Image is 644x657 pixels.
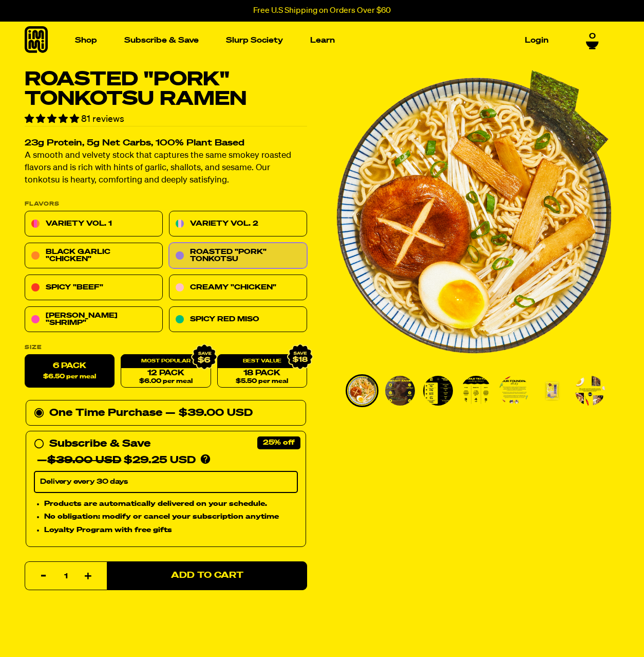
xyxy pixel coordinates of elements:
li: Go to slide 2 [384,374,416,407]
span: $6.00 per meal [139,378,193,385]
a: 18 Pack$5.50 per meal [217,355,307,388]
a: Spicy "Beef" [25,275,163,301]
span: Add to Cart [171,572,243,580]
a: Roasted "Pork" Tonkotsu [169,243,307,269]
p: A smooth and velvety stock that captures the same smokey roasted flavors and is rich with hints o... [25,150,307,187]
span: 81 reviews [81,115,124,124]
h1: Roasted "Pork" Tonkotsu Ramen [25,70,307,109]
li: Go to slide 5 [498,374,531,407]
li: Go to slide 6 [536,374,569,407]
a: Slurp Society [222,32,287,48]
a: 12 Pack$6.00 per meal [121,355,211,388]
select: Subscribe & Save —$39.00 USD$29.25 USD Products are automatically delivered on your schedule. No ... [34,471,298,493]
img: Roasted "Pork" Tonkotsu Ramen [423,376,453,406]
div: PDP main carousel [328,70,619,362]
a: Variety Vol. 1 [25,211,163,237]
img: Roasted "Pork" Tonkotsu Ramen [575,376,605,406]
li: Go to slide 7 [574,374,607,407]
h2: 23g Protein, 5g Net Carbs, 100% Plant Based [25,139,307,148]
a: Shop [71,32,101,48]
a: 0 [586,32,599,49]
a: Subscribe & Save [120,32,203,48]
li: Loyalty Program with free gifts [44,525,298,536]
div: One Time Purchase [34,405,298,422]
li: Go to slide 4 [460,374,493,407]
img: Roasted "Pork" Tonkotsu Ramen [347,376,377,406]
div: — $29.25 USD [37,452,196,469]
li: Go to slide 3 [422,374,454,407]
span: 4.78 stars [25,115,81,124]
span: 0 [589,32,596,41]
a: Variety Vol. 2 [169,211,307,237]
a: Spicy Red Miso [169,307,307,333]
li: 1 of 7 [328,70,619,362]
div: Subscribe & Save [49,436,150,452]
iframe: Marketing Popup [5,609,108,652]
a: Creamy "Chicken" [169,275,307,301]
a: Learn [306,32,339,48]
a: Login [521,32,553,48]
input: quantity [31,562,101,591]
p: Free U.S Shipping on Orders Over $60 [253,6,391,15]
li: No obligation: modify or cancel your subscription anytime [44,512,298,523]
span: $5.50 per meal [236,378,288,385]
li: Go to slide 1 [346,374,378,407]
img: Roasted "Pork" Tonkotsu Ramen [499,376,529,406]
div: PDP main carousel thumbnails [328,374,619,407]
p: Flavors [25,202,307,207]
div: — $39.00 USD [165,405,253,422]
li: Products are automatically delivered on your schedule. [44,498,298,509]
img: Roasted "Pork" Tonkotsu Ramen [537,376,567,406]
img: Roasted "Pork" Tonkotsu Ramen [385,376,415,406]
label: 6 pack [25,355,115,388]
a: Black Garlic "Chicken" [25,243,163,269]
button: Add to Cart [107,561,307,590]
del: $39.00 USD [47,455,121,466]
nav: Main navigation [71,22,553,59]
img: Roasted "Pork" Tonkotsu Ramen [461,376,491,406]
a: [PERSON_NAME] "Shrimp" [25,307,163,333]
label: Size [25,345,307,351]
span: $6.50 per meal [43,374,96,380]
img: Roasted "Pork" Tonkotsu Ramen [328,70,619,362]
